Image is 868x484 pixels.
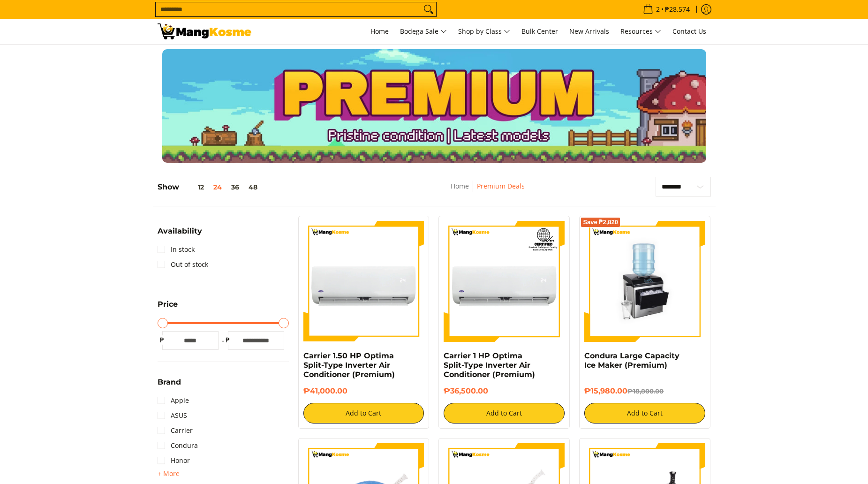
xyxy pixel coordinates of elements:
a: ASUS [158,408,187,423]
a: New Arrivals [565,19,614,44]
a: Resources [616,19,666,44]
h5: Show [158,182,262,192]
h6: ₱15,980.00 [584,386,705,396]
img: Premium Deals: Best Premium Home Appliances Sale l Mang Kosme [158,23,251,39]
span: Bulk Center [521,27,558,36]
img: Carrier 1.50 HP Optima Split-Type Inverter Air Conditioner (Premium) [303,221,424,342]
nav: Breadcrumbs [386,181,589,202]
a: Home [451,181,469,190]
del: ₱18,800.00 [627,387,664,395]
button: 24 [209,183,226,191]
summary: Open [158,468,180,479]
a: Home [366,19,393,44]
span: Shop by Class [458,26,510,38]
span: Price [158,301,178,308]
a: Apple [158,393,189,408]
a: Condura Large Capacity Ice Maker (Premium) [584,351,679,370]
img: Carrier 1 HP Optima Split-Type Inverter Air Conditioner (Premium) [444,221,565,342]
span: 2 [655,6,661,13]
img: https://mangkosme.com/products/condura-large-capacity-ice-maker-premium [584,221,705,342]
a: Out of stock [158,257,208,272]
button: Search [421,2,436,16]
a: Shop by Class [453,19,515,44]
a: Bulk Center [517,19,563,44]
span: New Arrivals [569,27,609,36]
span: Brand [158,378,181,386]
button: 12 [179,183,209,191]
span: + More [158,470,180,477]
a: Honor [158,453,190,468]
span: ₱28,574 [664,6,691,13]
a: Condura [158,438,198,453]
button: 36 [226,183,244,191]
button: Add to Cart [584,403,705,423]
button: Add to Cart [303,403,424,423]
a: Carrier [158,423,193,438]
a: Bodega Sale [395,19,452,44]
a: Contact Us [668,19,711,44]
span: • [640,4,693,15]
summary: Open [158,301,178,315]
a: Premium Deals [477,181,525,190]
a: Carrier 1 HP Optima Split-Type Inverter Air Conditioner (Premium) [444,351,535,379]
span: Availability [158,227,202,235]
button: Add to Cart [444,403,565,423]
a: In stock [158,242,195,257]
span: Contact Us [672,27,706,36]
span: Save ₱2,820 [583,219,618,225]
span: Bodega Sale [400,26,447,38]
button: 48 [244,183,262,191]
nav: Main Menu [261,19,711,44]
span: Home [370,27,389,36]
span: ₱ [158,335,167,345]
h6: ₱36,500.00 [444,386,565,396]
h6: ₱41,000.00 [303,386,424,396]
a: Carrier 1.50 HP Optima Split-Type Inverter Air Conditioner (Premium) [303,351,395,379]
span: Resources [620,26,661,38]
summary: Open [158,227,202,242]
span: ₱ [223,335,233,345]
summary: Open [158,378,181,393]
